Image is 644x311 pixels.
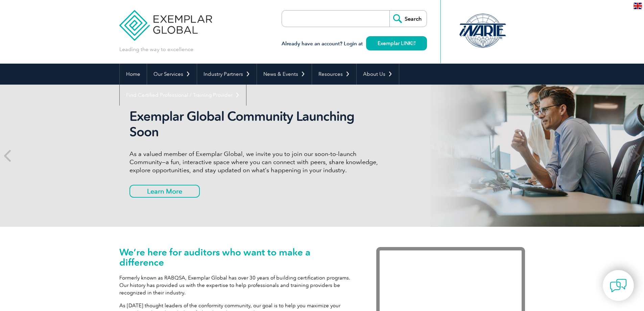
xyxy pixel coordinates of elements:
p: Formerly known as RABQSA, Exemplar Global has over 30 years of building certification programs. O... [119,274,356,296]
a: Exemplar LINK [366,36,427,50]
p: As a valued member of Exemplar Global, we invite you to join our soon-to-launch Community—a fun, ... [129,150,383,174]
h2: Exemplar Global Community Launching Soon [129,109,383,140]
a: Find Certified Professional / Training Provider [120,85,246,106]
a: Our Services [147,64,197,85]
h1: We’re here for auditors who want to make a difference [119,247,356,267]
a: News & Events [257,64,312,85]
img: contact-chat.png [610,277,627,294]
h3: Already have an account? Login at [282,40,427,48]
a: Learn More [129,185,200,198]
input: Search [389,10,427,27]
p: Leading the way to excellence [119,46,193,53]
a: Industry Partners [197,64,257,85]
a: About Us [357,64,399,85]
a: Home [120,64,147,85]
a: Resources [312,64,356,85]
img: open_square.png [412,41,415,45]
img: en [634,3,642,9]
